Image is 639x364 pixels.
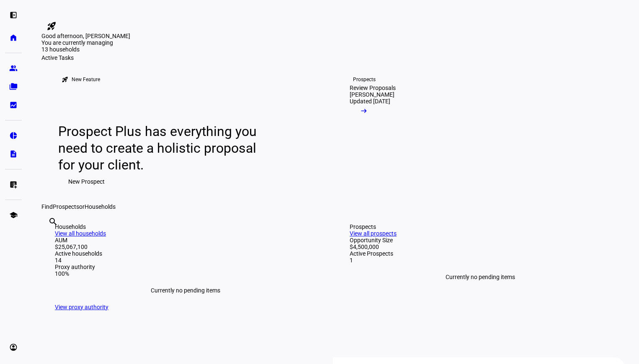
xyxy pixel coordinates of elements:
a: pie_chart [5,127,22,144]
a: bid_landscape [5,97,22,113]
div: 13 households [41,46,125,54]
div: 1 [350,257,611,264]
a: description [5,146,22,162]
a: group [5,60,22,77]
div: Opportunity Size [350,237,611,244]
eth-mat-symbol: left_panel_open [9,11,18,19]
a: View proxy authority [55,304,108,310]
eth-mat-symbol: bid_landscape [9,101,18,109]
div: Good afternoon, [PERSON_NAME] [41,33,624,39]
eth-mat-symbol: pie_chart [9,131,18,140]
div: Prospects [350,223,611,230]
eth-mat-symbol: account_circle [9,343,18,351]
eth-mat-symbol: list_alt_add [9,180,18,189]
a: ProspectsReview Proposals[PERSON_NAME]Updated [DATE] [336,61,475,203]
a: View all households [55,230,106,237]
div: Households [55,223,316,230]
mat-icon: arrow_right_alt [360,107,368,115]
input: Enter name of prospect or household [48,228,50,238]
div: Active households [55,250,316,257]
div: Prospects [353,76,376,83]
span: Prospects [53,203,79,210]
eth-mat-symbol: home [9,33,18,42]
button: New Prospect [58,173,115,190]
mat-icon: rocket_launch [62,76,68,83]
span: New Prospect [68,173,105,190]
div: Review Proposals [350,85,396,91]
div: Currently no pending items [350,264,611,290]
eth-mat-symbol: school [9,211,18,219]
a: home [5,29,22,46]
eth-mat-symbol: folder_copy [9,82,18,91]
div: [PERSON_NAME] [350,91,394,98]
div: Find or [41,203,624,210]
a: folder_copy [5,78,22,95]
div: Active Tasks [41,54,624,61]
mat-icon: rocket_launch [46,21,57,31]
a: View all prospects [350,230,397,237]
div: AUM [55,237,316,244]
div: Prospect Plus has everything you need to create a holistic proposal for your client. [58,123,265,173]
mat-icon: search [48,217,58,227]
eth-mat-symbol: description [9,150,18,158]
div: Updated [DATE] [350,98,390,105]
div: 14 [55,257,316,264]
div: Currently no pending items [55,277,316,304]
div: Active Prospects [350,250,611,257]
span: You are currently managing [41,39,113,46]
div: New Feature [72,76,100,83]
div: $25,067,100 [55,244,316,250]
div: $4,500,000 [350,244,611,250]
eth-mat-symbol: group [9,64,18,72]
span: Households [85,203,116,210]
div: 100% [55,270,316,277]
div: Proxy authority [55,264,316,270]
